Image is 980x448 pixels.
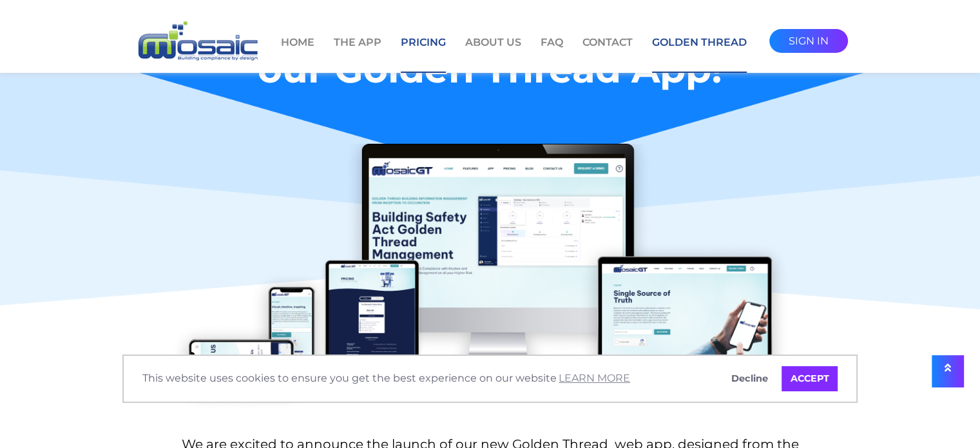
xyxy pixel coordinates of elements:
a: Pricing [401,35,446,73]
a: About Us [465,35,521,72]
img: logo [133,19,262,64]
span: This website uses cookies to ensure you get the best experience on our website [142,369,713,388]
a: deny cookies [723,366,777,392]
a: Home [281,35,314,72]
a: The App [334,35,381,72]
iframe: Chat [925,390,970,438]
div: cookieconsent [122,355,858,404]
a: sign in [769,29,848,53]
a: FAQ [541,35,563,72]
img: machine.png [169,144,811,413]
a: learn more about cookies [557,369,632,388]
a: Golden Thread [652,35,747,73]
a: Contact [582,35,633,72]
a: allow cookies [782,366,838,392]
